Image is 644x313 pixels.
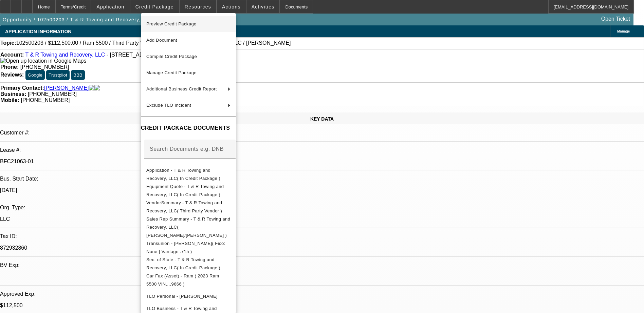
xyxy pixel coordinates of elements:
span: Equipment Quote - T & R Towing and Recovery, LLC( In Credit Package ) [146,184,224,197]
span: TLO Personal - [PERSON_NAME] [146,294,218,299]
span: VendorSummary - T & R Towing and Recovery, LLC( Third Party Vendor ) [146,200,222,213]
span: Additional Business Credit Report [146,86,217,91]
span: Compile Credit Package [146,54,197,59]
button: Sales Rep Summary - T & R Towing and Recovery, LLC( Gaizutis, Lucas/Zallik, Asher ) [141,215,236,239]
span: Exclude TLO Incident [146,103,191,108]
mat-label: Search Documents e.g. DNB [150,146,224,152]
span: Sales Rep Summary - T & R Towing and Recovery, LLC( [PERSON_NAME]/[PERSON_NAME] ) [146,216,230,238]
span: Manage Credit Package [146,70,197,75]
span: Sec. of State - T & R Towing and Recovery, LLC( In Credit Package ) [146,257,220,270]
span: Car Fax (Asset) - Ram ( 2023 Ram 5500 VIN....9666 ) [146,273,219,287]
button: Car Fax (Asset) - Ram ( 2023 Ram 5500 VIN....9666 ) [141,272,236,288]
button: Equipment Quote - T & R Towing and Recovery, LLC( In Credit Package ) [141,183,236,199]
button: Sec. of State - T & R Towing and Recovery, LLC( In Credit Package ) [141,256,236,272]
span: Preview Credit Package [146,21,197,26]
button: Application - T & R Towing and Recovery, LLC( In Credit Package ) [141,166,236,183]
span: Transunion - [PERSON_NAME]( Fico: None | Vantage :715 ) [146,241,225,254]
span: Application - T & R Towing and Recovery, LLC( In Credit Package ) [146,168,220,181]
h4: CREDIT PACKAGE DOCUMENTS [141,124,236,132]
button: Transunion - Dean, Roger( Fico: None | Vantage :715 ) [141,239,236,256]
button: VendorSummary - T & R Towing and Recovery, LLC( Third Party Vendor ) [141,199,236,215]
button: TLO Personal - Dean, Roger [141,288,236,305]
span: Add Document [146,38,177,43]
